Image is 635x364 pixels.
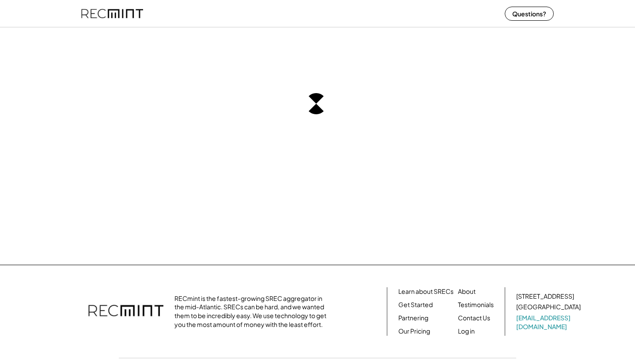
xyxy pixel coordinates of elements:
a: Contact Us [458,314,490,323]
a: Get Started [398,300,433,309]
a: About [458,287,476,296]
a: Learn about SRECs [398,287,454,296]
img: recmint-logotype%403x%20%281%29.jpeg [81,2,143,25]
a: [EMAIL_ADDRESS][DOMAIN_NAME] [516,314,582,331]
div: [GEOGRAPHIC_DATA] [516,303,581,311]
button: Questions? [505,7,554,21]
a: Partnering [398,314,428,323]
div: RECmint is the fastest-growing SREC aggregator in the mid-Atlantic. SRECs can be hard, and we wan... [174,294,331,329]
a: Testimonials [458,300,494,309]
img: recmint-logotype%403x.png [88,296,163,327]
div: [STREET_ADDRESS] [516,292,574,301]
a: Our Pricing [398,327,430,336]
a: Log in [458,327,475,336]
